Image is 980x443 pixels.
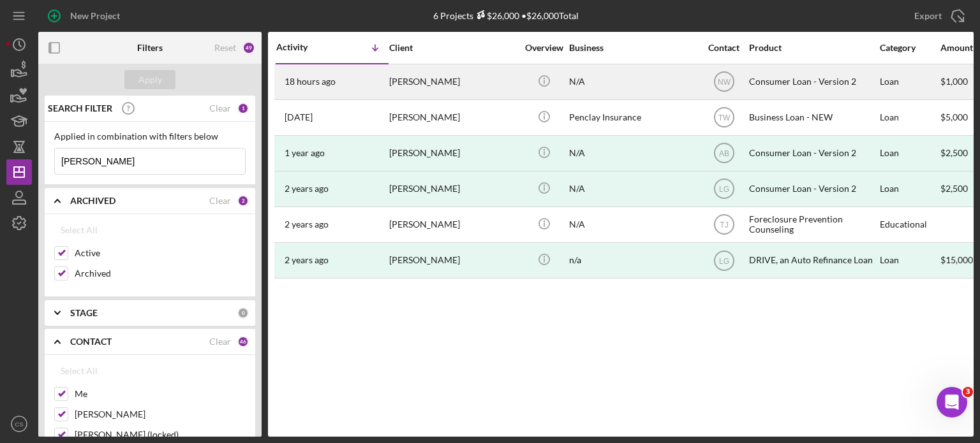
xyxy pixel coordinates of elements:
[38,3,133,29] button: New Project
[209,196,231,206] div: Clear
[720,221,728,229] text: TJ
[285,148,325,158] time: 2024-07-24 21:12
[237,195,249,207] div: 2
[389,136,517,170] div: [PERSON_NAME]
[54,131,246,142] div: Applied in combination with filters below
[54,358,104,384] button: Select All
[718,113,730,122] text: TW
[749,243,877,277] div: DRIVE, an Auto Refinance Loan
[285,76,336,87] time: 2025-09-09 00:45
[75,247,246,259] label: Active
[569,136,697,170] div: N/A
[214,43,236,53] div: Reset
[209,337,231,347] div: Clear
[749,172,877,206] div: Consumer Loan - Version 2
[54,217,104,243] button: Select All
[237,103,249,114] div: 1
[75,408,246,421] label: [PERSON_NAME]
[61,217,98,243] div: Select All
[237,336,249,347] div: 46
[700,43,748,53] div: Contact
[70,337,112,347] b: CONTACT
[880,243,939,277] div: Loan
[880,43,939,53] div: Category
[749,65,877,99] div: Consumer Loan - Version 2
[285,255,329,265] time: 2023-05-31 15:14
[389,208,517,242] div: [PERSON_NAME]
[569,208,697,242] div: N/A
[963,387,973,397] span: 3
[75,428,246,441] label: [PERSON_NAME] (locked)
[75,388,246,400] label: Me
[285,219,329,229] time: 2023-07-15 07:20
[389,65,517,99] div: [PERSON_NAME]
[276,42,332,52] div: Activity
[569,43,697,53] div: Business
[242,41,255,54] div: 49
[70,196,115,206] b: ARCHIVED
[940,112,968,122] span: $5,000
[520,43,568,53] div: Overview
[569,65,697,99] div: N/A
[749,43,877,53] div: Product
[718,185,729,194] text: LG
[902,3,974,29] button: Export
[749,208,877,242] div: Foreclosure Prevention Counseling
[137,43,163,53] b: Filters
[473,10,519,21] div: $26,000
[937,387,967,418] iframe: Intercom live chat
[433,10,579,21] div: 6 Projects • $26,000 Total
[237,307,249,319] div: 0
[138,70,162,89] div: Apply
[285,112,313,122] time: 2025-04-16 19:35
[75,267,246,280] label: Archived
[389,43,517,53] div: Client
[749,136,877,170] div: Consumer Loan - Version 2
[6,411,32,437] button: CS
[70,3,120,29] div: New Project
[940,76,968,87] span: $1,000
[124,70,175,89] button: Apply
[880,136,939,170] div: Loan
[569,172,697,206] div: N/A
[48,103,112,113] b: SEARCH FILTER
[880,172,939,206] div: Loan
[718,78,731,87] text: NW
[749,101,877,134] div: Business Loan - NEW
[880,208,939,242] div: Educational
[389,172,517,206] div: [PERSON_NAME]
[880,101,939,134] div: Loan
[718,256,729,265] text: LG
[389,101,517,134] div: [PERSON_NAME]
[718,149,729,158] text: AB
[389,243,517,277] div: [PERSON_NAME]
[914,3,942,29] div: Export
[61,358,98,384] div: Select All
[209,103,231,113] div: Clear
[15,421,23,428] text: CS
[880,65,939,99] div: Loan
[569,101,697,134] div: Penclay Insurance
[285,184,329,194] time: 2024-02-01 00:19
[569,243,697,277] div: n/a
[70,308,98,318] b: STAGE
